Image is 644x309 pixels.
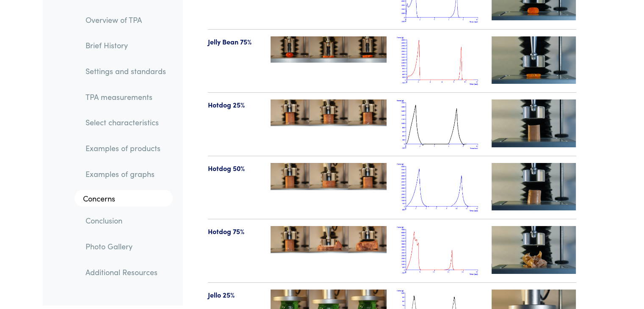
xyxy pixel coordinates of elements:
[397,226,481,276] img: hotdog_tpa_75.png
[75,190,173,207] a: Concerns
[79,164,173,184] a: Examples of graphs
[271,36,387,63] img: jellybean-75-123-tpa.jpg
[271,99,387,126] img: hotdog-25-123-tpa.jpg
[492,36,576,84] img: jellybean-videotn-75.jpg
[492,163,576,210] img: hotdog-videotn-50.jpg
[397,36,481,86] img: jellybean_tpa_75.png
[79,36,173,55] a: Brief History
[271,226,387,253] img: hotdog-75-123-tpa.jpg
[79,61,173,81] a: Settings and standards
[492,99,576,147] img: hotdog-videotn-25.jpg
[397,99,481,149] img: hotdog_tpa_25.png
[208,99,261,110] p: Hotdog 25%
[79,10,173,30] a: Overview of TPA
[208,163,261,174] p: Hotdog 50%
[79,113,173,132] a: Select characteristics
[208,36,261,47] p: Jelly Bean 75%
[79,139,173,158] a: Examples of products
[79,262,173,282] a: Additional Resources
[208,226,261,237] p: Hotdog 75%
[79,211,173,231] a: Conclusion
[271,163,387,190] img: hotdog-50-123-tpa.jpg
[397,163,481,212] img: hotdog_tpa_50.png
[79,87,173,107] a: TPA measurements
[79,237,173,256] a: Photo Gallery
[208,290,261,301] p: Jello 25%
[492,226,576,273] img: hotdog-videotn-75.jpg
